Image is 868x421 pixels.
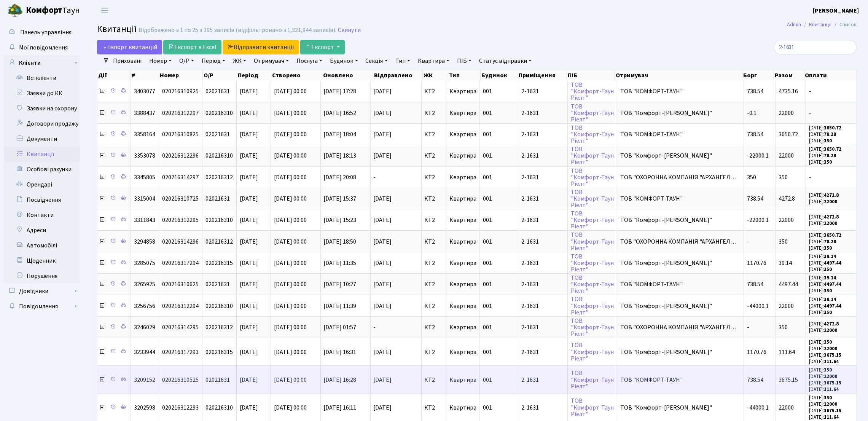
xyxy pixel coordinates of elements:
span: КТ2 [425,174,443,180]
span: 3285075 [134,259,155,267]
span: 3353078 [134,151,155,160]
span: [DATE] 18:04 [324,130,357,139]
img: logo.png [8,3,23,18]
span: [DATE] [240,259,258,267]
span: КТ2 [425,239,443,245]
a: Мої повідомлення [4,40,80,55]
span: Квартира [449,151,476,160]
small: [DATE]: [809,137,832,144]
th: Відправлено [373,70,423,81]
span: 02021631 [205,280,230,289]
b: 78.28 [824,131,836,138]
input: Пошук... [774,40,857,54]
small: [DATE]: [809,238,836,245]
a: Приховані [110,54,145,67]
a: Квитанції [4,147,80,162]
span: 001 [483,259,492,267]
span: 350 [779,238,788,246]
span: КТ2 [425,153,443,159]
span: [DATE] 17:28 [324,87,357,96]
span: - [747,323,749,332]
a: Договори продажу [4,116,80,131]
span: [DATE] 00:00 [274,87,307,96]
span: [DATE] [240,195,258,203]
a: ТОВ"Комфорт-ТаунРіелт" [571,167,614,188]
span: -22000.1 [747,216,769,224]
span: 2-1631 [521,260,564,266]
a: Квитанції [809,21,831,29]
a: ТОВ"Комфорт-ТаунРіелт" [571,252,614,274]
span: 3311843 [134,216,155,224]
span: 3315004 [134,195,155,203]
a: Автомобілі [4,238,80,253]
span: [DATE] 00:00 [274,238,307,246]
span: [DATE] [240,216,258,224]
a: ТОВ"Комфорт-ТаунРіелт" [571,295,614,317]
span: Квартира [449,130,476,139]
span: - [374,324,418,330]
span: 020216310625 [162,280,199,289]
span: [DATE] 15:37 [324,195,357,203]
a: ТОВ"Комфорт-ТаунРіелт" [571,124,614,145]
b: Комфорт [26,4,62,16]
span: 3650.72 [779,130,798,139]
span: [DATE] 01:57 [324,323,357,332]
span: 001 [483,323,492,332]
span: [DATE] [374,239,418,245]
span: Квартира [449,302,476,310]
small: [DATE]: [809,232,841,239]
span: КТ2 [425,196,443,202]
span: 2-1631 [521,174,564,180]
th: Оновлено [322,70,373,81]
span: [DATE] 18:50 [324,238,357,246]
th: Будинок [481,70,518,81]
small: [DATE]: [809,159,832,166]
a: Довідники [4,284,80,299]
th: Оплати [804,70,857,81]
th: # [131,70,159,81]
span: [DATE] 16:52 [324,109,357,117]
span: 2-1631 [521,88,564,94]
span: 3358164 [134,130,155,139]
span: [DATE] [240,151,258,160]
b: 350 [824,245,832,252]
a: Орендарі [4,177,80,192]
th: Тип [448,70,481,81]
span: [DATE] [374,88,418,94]
a: Період [199,54,228,67]
small: [DATE]: [809,146,841,153]
a: Клієнти [4,55,80,70]
span: 22000 [779,302,794,310]
span: 001 [483,173,492,182]
span: Квартира [449,87,476,96]
span: 020216312 [205,323,233,332]
a: ПІБ [454,54,475,67]
span: 738.54 [747,280,763,289]
span: [DATE] 15:23 [324,216,357,224]
span: 738.54 [747,87,763,96]
a: ТОВ"Комфорт-ТаунРіелт" [571,145,614,166]
span: ТОВ "Комфорт-[PERSON_NAME]" [620,303,741,309]
span: 020216312296 [162,151,199,160]
span: 001 [483,109,492,117]
small: [DATE]: [809,152,836,159]
span: 350 [779,173,788,182]
span: 020216310 [205,109,233,117]
span: [DATE] [374,281,418,287]
span: [DATE] [374,303,418,309]
th: Разом [774,70,804,81]
span: 02021631 [205,87,230,96]
a: ТОВ"Комфорт-ТаунРіелт" [571,369,614,391]
a: ТОВ"Комфорт-ТаунРіелт" [571,231,614,252]
span: [DATE] 11:35 [324,259,357,267]
span: 001 [483,195,492,203]
b: 350 [824,266,832,273]
th: Створено [271,70,322,81]
span: 22000 [779,216,794,224]
th: Приміщення [518,70,567,81]
span: КТ2 [425,131,443,137]
span: Квартира [449,280,476,289]
span: [DATE] 00:00 [274,259,307,267]
span: [DATE] [240,238,258,246]
span: 2-1631 [521,196,564,202]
